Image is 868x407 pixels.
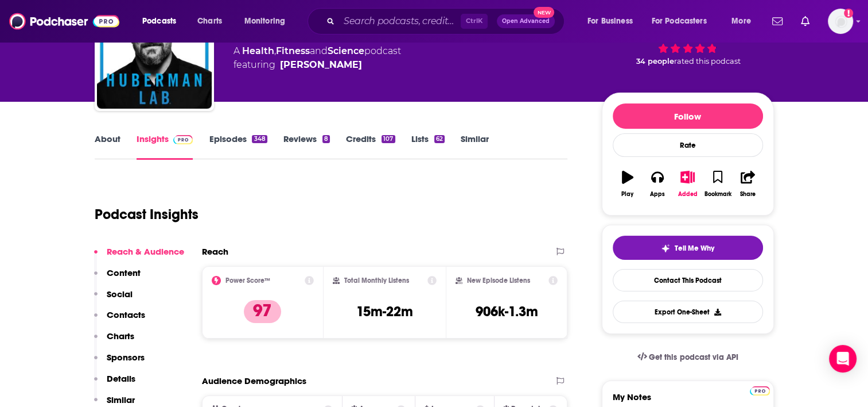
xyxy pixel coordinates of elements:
span: Ctrl K [461,14,488,29]
p: Reach & Audience [107,246,184,257]
button: open menu [134,12,191,30]
button: Apps [643,163,672,205]
h2: Audience Demographics [202,375,306,386]
p: Charts [107,331,134,341]
div: Bookmark [704,191,731,198]
a: Fitness [276,45,310,56]
button: Social [94,289,133,310]
span: For Podcasters [652,13,707,29]
img: Podchaser Pro [750,386,770,396]
a: Pro website [750,385,770,396]
p: Details [107,373,135,384]
span: Podcasts [142,13,176,29]
a: Reviews8 [283,133,330,160]
a: About [95,133,120,160]
p: Sponsors [107,352,145,363]
span: Open Advanced [502,18,550,24]
a: Science [328,45,364,56]
div: 107 [382,135,395,143]
div: Open Intercom Messenger [829,345,857,373]
button: open menu [723,12,765,30]
span: Get this podcast via API [649,352,738,362]
button: Follow [613,103,763,129]
a: Episodes348 [209,133,267,160]
button: Show profile menu [828,9,853,34]
span: Monitoring [244,13,285,29]
span: 34 people [636,57,674,66]
span: Logged in as carisahays [828,9,853,34]
button: Charts [94,331,134,352]
h3: 906k-1.3m [476,303,538,320]
p: Contacts [107,309,145,320]
a: InsightsPodchaser Pro [137,133,193,160]
p: 97 [244,300,281,323]
a: Similar [461,133,489,160]
div: Added [678,191,698,198]
div: 348 [252,135,267,143]
button: open menu [644,12,723,30]
h2: Total Monthly Listens [344,277,409,285]
button: Open AdvancedNew [497,14,555,28]
a: Show notifications dropdown [796,11,814,31]
a: Show notifications dropdown [768,11,787,31]
div: Apps [650,191,665,198]
span: For Business [587,13,633,29]
button: tell me why sparkleTell Me Why [613,236,763,260]
button: Export One-Sheet [613,301,763,323]
div: Search podcasts, credits, & more... [318,8,575,34]
button: Details [94,373,135,394]
svg: Add a profile image [844,9,853,18]
button: open menu [236,12,300,30]
span: New [534,7,554,18]
a: Health [242,45,274,56]
img: Podchaser Pro [173,135,193,144]
span: featuring [233,58,401,72]
img: Podchaser - Follow, Share and Rate Podcasts [9,10,119,32]
button: Bookmark [703,163,733,205]
a: Get this podcast via API [628,343,748,371]
button: open menu [579,12,647,30]
h1: Podcast Insights [95,206,198,223]
span: and [310,45,328,56]
div: 62 [434,135,445,143]
h2: New Episode Listens [467,277,530,285]
h2: Reach [202,246,228,257]
a: Credits107 [346,133,395,160]
p: Social [107,289,133,300]
span: , [274,45,276,56]
a: Contact This Podcast [613,269,763,291]
button: Content [94,267,141,289]
p: Content [107,267,141,278]
span: Tell Me Why [675,244,714,253]
a: Lists62 [411,133,445,160]
h2: Power Score™ [225,277,270,285]
div: Share [740,191,756,198]
div: Rate [613,133,763,157]
button: Share [733,163,762,205]
button: Contacts [94,309,145,331]
a: Charts [190,12,229,30]
div: [PERSON_NAME] [280,58,362,72]
div: 8 [322,135,330,143]
button: Reach & Audience [94,246,184,267]
div: Play [621,191,633,198]
span: rated this podcast [674,57,741,66]
img: tell me why sparkle [661,244,670,253]
input: Search podcasts, credits, & more... [339,12,461,30]
span: More [731,13,751,29]
p: Similar [107,394,135,405]
span: Charts [197,13,222,29]
button: Sponsors [94,352,145,373]
div: A podcast [233,44,401,72]
h3: 15m-22m [356,303,413,320]
img: User Profile [828,9,853,34]
button: Play [613,163,643,205]
button: Added [672,163,702,205]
